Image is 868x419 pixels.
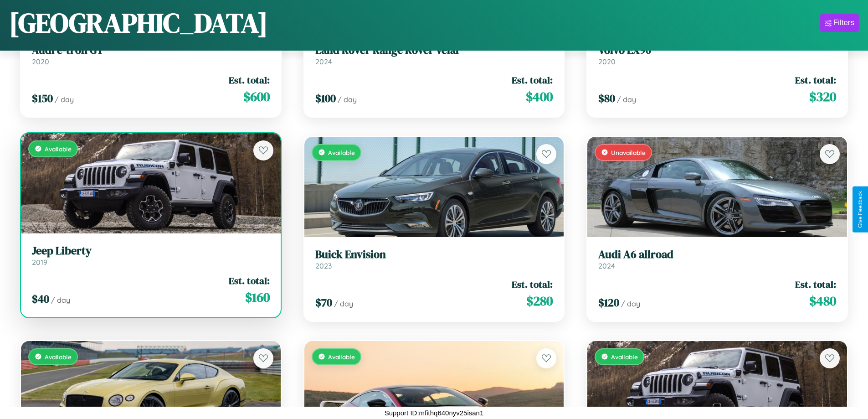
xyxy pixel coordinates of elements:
[809,292,836,310] span: $ 480
[795,278,836,291] span: Est. total:
[598,44,836,57] h3: Volvo EX90
[32,91,53,106] span: $ 150
[334,299,353,308] span: / day
[315,261,332,270] span: 2023
[32,57,49,66] span: 2020
[512,73,553,87] span: Est. total:
[55,95,74,104] span: / day
[512,278,553,291] span: Est. total:
[32,291,49,306] span: $ 40
[617,95,636,104] span: / day
[315,248,553,261] h3: Buick Envision
[598,44,836,66] a: Volvo EX902020
[315,44,553,66] a: Land Rover Range Rover Velar2024
[245,288,270,306] span: $ 160
[795,73,836,87] span: Est. total:
[243,88,270,106] span: $ 600
[315,295,332,310] span: $ 70
[315,57,332,66] span: 2024
[32,244,270,267] a: Jeep Liberty2019
[328,149,355,156] span: Available
[229,274,270,287] span: Est. total:
[32,44,270,66] a: Audi e-tron GT2020
[809,88,836,106] span: $ 320
[32,258,47,267] span: 2019
[526,292,553,310] span: $ 280
[611,353,638,361] span: Available
[621,299,640,308] span: / day
[598,295,619,310] span: $ 120
[598,57,616,66] span: 2020
[51,295,70,305] span: / day
[338,95,357,104] span: / day
[857,191,863,228] div: Give Feedback
[229,73,270,87] span: Est. total:
[611,149,646,156] span: Unavailable
[45,353,72,361] span: Available
[315,44,553,57] h3: Land Rover Range Rover Velar
[32,44,270,57] h3: Audi e-tron GT
[315,248,553,270] a: Buick Envision2023
[315,91,336,106] span: $ 100
[820,14,859,32] button: Filters
[526,88,553,106] span: $ 400
[45,145,72,153] span: Available
[328,353,355,361] span: Available
[598,248,836,270] a: Audi A6 allroad2024
[385,407,484,419] p: Support ID: mfithq640nyv25isan1
[9,4,268,41] h1: [GEOGRAPHIC_DATA]
[833,18,854,27] div: Filters
[598,91,615,106] span: $ 80
[598,261,615,270] span: 2024
[598,248,836,261] h3: Audi A6 allroad
[32,244,270,258] h3: Jeep Liberty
